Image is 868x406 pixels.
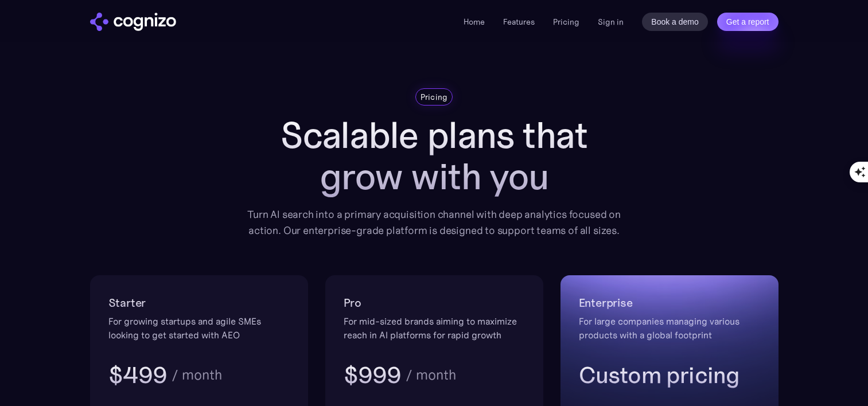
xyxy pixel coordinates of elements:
[90,13,176,31] a: home
[579,314,760,342] div: For large companies managing various products with a global footprint
[464,17,485,27] a: Home
[421,91,448,103] div: Pricing
[598,15,624,29] a: Sign in
[579,294,760,312] h2: Enterprise
[90,13,176,31] img: cognizo logo
[344,294,525,312] h2: Pro
[239,206,629,239] div: Turn AI search into a primary acquisition channel with deep analytics focused on action. Our ente...
[239,115,629,197] h1: Scalable plans that grow with you
[344,360,402,390] h3: $999
[172,368,222,382] div: / month
[108,314,290,342] div: For growing startups and agile SMEs looking to get started with AEO
[553,17,579,27] a: Pricing
[579,360,760,390] h3: Custom pricing
[642,13,708,31] a: Book a demo
[108,294,290,312] h2: Starter
[406,368,456,382] div: / month
[717,13,779,31] a: Get a report
[503,17,535,27] a: Features
[108,360,168,390] h3: $499
[344,314,525,342] div: For mid-sized brands aiming to maximize reach in AI platforms for rapid growth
